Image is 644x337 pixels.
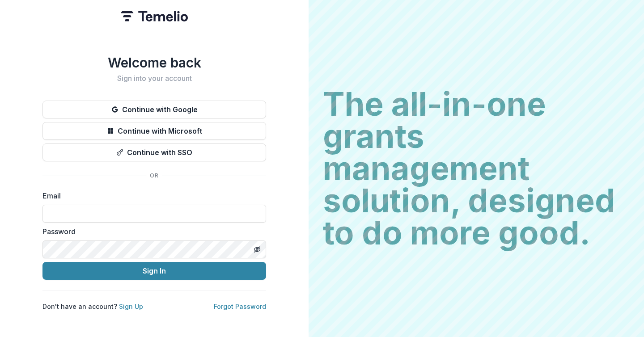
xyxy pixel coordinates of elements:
label: Password [42,226,261,237]
h1: Welcome back [42,55,266,71]
button: Continue with SSO [42,143,266,161]
button: Toggle password visibility [250,242,264,257]
h2: Sign into your account [42,74,266,83]
label: Email [42,190,261,201]
a: Sign Up [119,303,143,310]
img: Temelio [121,11,188,21]
button: Continue with Microsoft [42,122,266,140]
a: Forgot Password [214,303,266,310]
button: Continue with Google [42,101,266,118]
p: Don't have an account? [42,302,143,311]
button: Sign In [42,262,266,280]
